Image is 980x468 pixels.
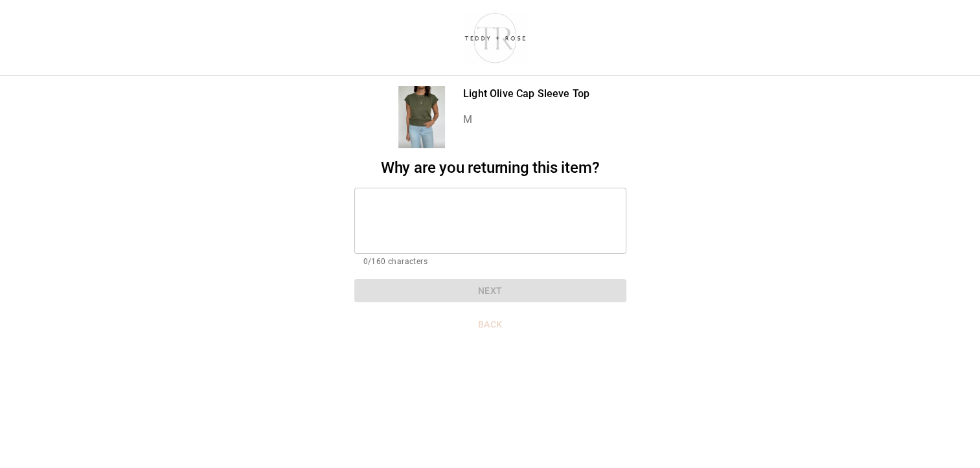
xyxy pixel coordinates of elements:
p: 0/160 characters [363,256,617,269]
p: Light Olive Cap Sleeve Top [463,86,589,102]
h2: Why are you returning this item? [354,159,626,177]
img: shop-teddyrose.myshopify.com-d93983e8-e25b-478f-b32e-9430bef33fdd [459,10,532,65]
button: Back [354,313,626,337]
p: M [463,112,589,128]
